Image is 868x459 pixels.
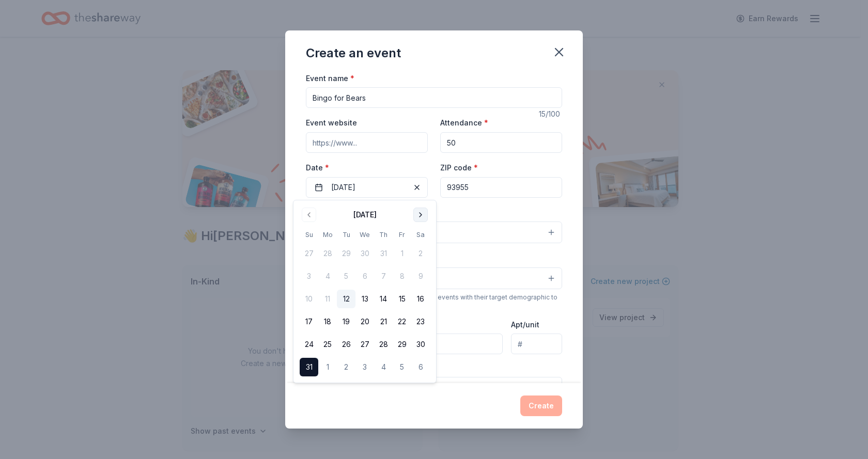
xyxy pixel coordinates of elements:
[337,335,355,354] button: 26
[393,229,411,240] th: Friday
[393,290,411,308] button: 15
[374,358,393,376] button: 4
[353,209,377,221] div: [DATE]
[539,108,562,120] div: 15 /100
[337,229,355,240] th: Tuesday
[306,45,401,61] div: Create an event
[355,335,374,354] button: 27
[306,118,357,128] label: Event website
[306,163,428,173] label: Date
[355,358,374,376] button: 3
[374,335,393,354] button: 28
[511,334,562,354] input: #
[411,229,430,240] th: Saturday
[306,73,354,84] label: Event name
[511,320,539,330] label: Apt/unit
[337,312,355,331] button: 19
[411,312,430,331] button: 23
[411,358,430,376] button: 6
[393,335,411,354] button: 29
[440,118,488,128] label: Attendance
[300,335,318,354] button: 24
[337,358,355,376] button: 2
[306,132,428,153] input: https://www...
[374,229,393,240] th: Thursday
[318,335,337,354] button: 25
[411,290,430,308] button: 16
[374,312,393,331] button: 21
[355,312,374,331] button: 20
[393,312,411,331] button: 22
[413,208,428,222] button: Go to next month
[411,335,430,354] button: 30
[374,290,393,308] button: 14
[318,358,337,376] button: 1
[318,312,337,331] button: 18
[440,132,562,153] input: 20
[355,290,374,308] button: 13
[318,229,337,240] th: Monday
[337,290,355,308] button: 12
[393,358,411,376] button: 5
[440,177,562,198] input: 12345 (U.S. only)
[306,87,562,108] input: Spring Fundraiser
[300,229,318,240] th: Sunday
[440,163,478,173] label: ZIP code
[300,358,318,376] button: 31
[300,312,318,331] button: 17
[306,177,428,198] button: [DATE]
[302,208,316,222] button: Go to previous month
[355,229,374,240] th: Wednesday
